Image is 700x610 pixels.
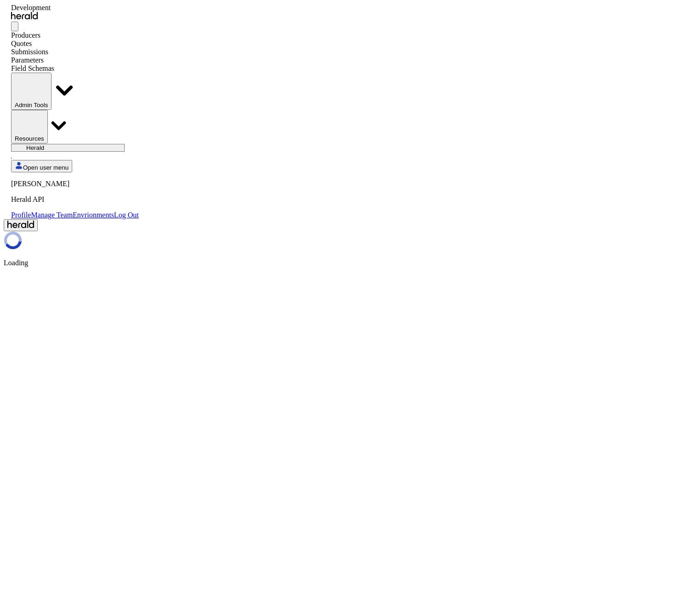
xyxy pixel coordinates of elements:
a: Profile [11,211,31,219]
div: Development [11,4,139,12]
p: [PERSON_NAME] [11,180,139,188]
img: Herald Logo [11,12,38,20]
a: Manage Team [31,211,73,219]
div: Quotes [11,40,139,48]
a: Log Out [114,211,139,219]
p: Loading [4,259,696,267]
div: Producers [11,31,139,40]
span: Open user menu [23,164,69,171]
div: Open user menu [11,180,139,219]
div: Field Schemas [11,64,139,73]
img: Herald Logo [7,221,34,228]
button: Open user menu [11,160,72,172]
p: Herald API [11,195,139,204]
div: Submissions [11,48,139,56]
button: internal dropdown menu [11,73,52,110]
button: Resources dropdown menu [11,110,48,143]
div: Parameters [11,56,139,64]
a: Envrionments [73,211,114,219]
